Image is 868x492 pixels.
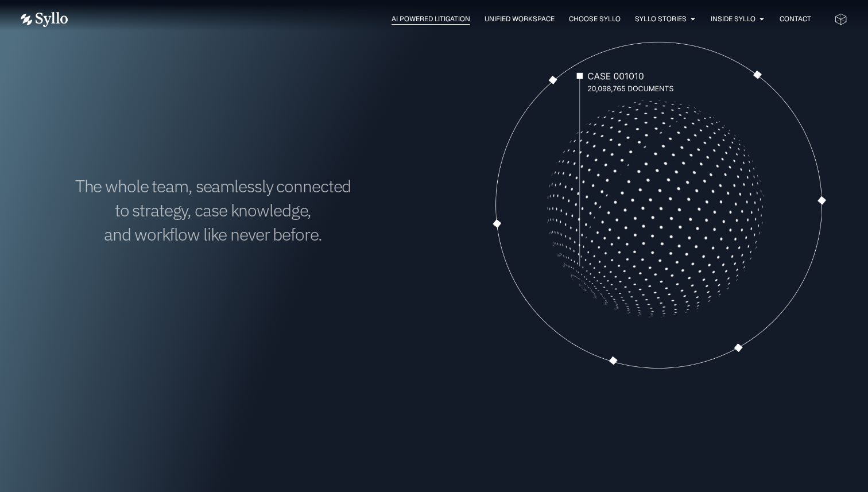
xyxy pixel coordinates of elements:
nav: Menu [91,14,811,25]
a: Inside Syllo [711,14,755,24]
a: Contact [780,14,811,24]
div: Menu Toggle [91,14,811,25]
h1: The whole team, seamlessly connected to strategy, case knowledge, and workflow like never before. [21,174,405,246]
img: Vector [21,12,68,27]
a: Syllo Stories [635,14,687,24]
a: AI Powered Litigation [392,14,470,24]
a: Unified Workspace [485,14,555,24]
a: Choose Syllo [569,14,621,24]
